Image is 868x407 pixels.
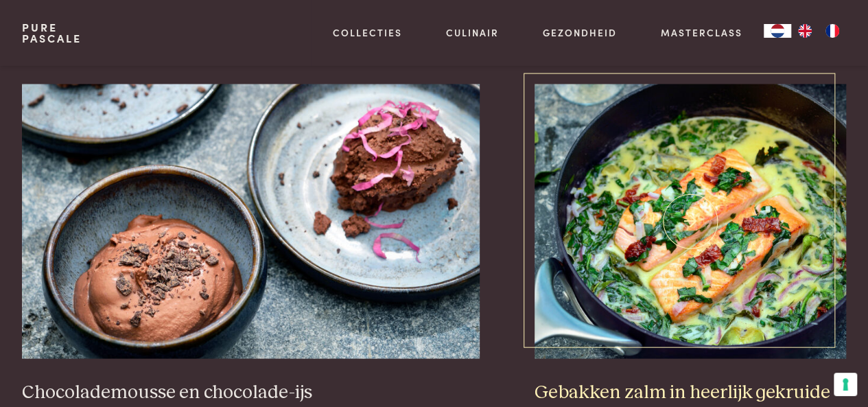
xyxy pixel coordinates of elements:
a: PurePascale [22,22,82,44]
a: Collecties [333,25,402,40]
img: Gebakken zalm in heerlijk gekruide kokosmelksaus (keto) [535,84,846,358]
a: Culinair [446,25,499,40]
a: EN [791,24,819,38]
aside: Language selected: Nederlands [764,24,846,38]
button: Uw voorkeuren voor toestemming voor trackingtechnologieën [834,373,857,396]
a: Masterclass [660,25,742,40]
a: Gezondheid [543,25,617,40]
a: NL [764,24,791,38]
a: FR [819,24,846,38]
img: Chocolademousse en chocolade-ijs [22,84,480,358]
a: Chocolademousse en chocolade-ijs Chocolademousse en chocolade-ijs [22,84,480,404]
ul: Language list [791,24,846,38]
div: Language [764,24,791,38]
h3: Chocolademousse en chocolade-ijs [22,380,480,404]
